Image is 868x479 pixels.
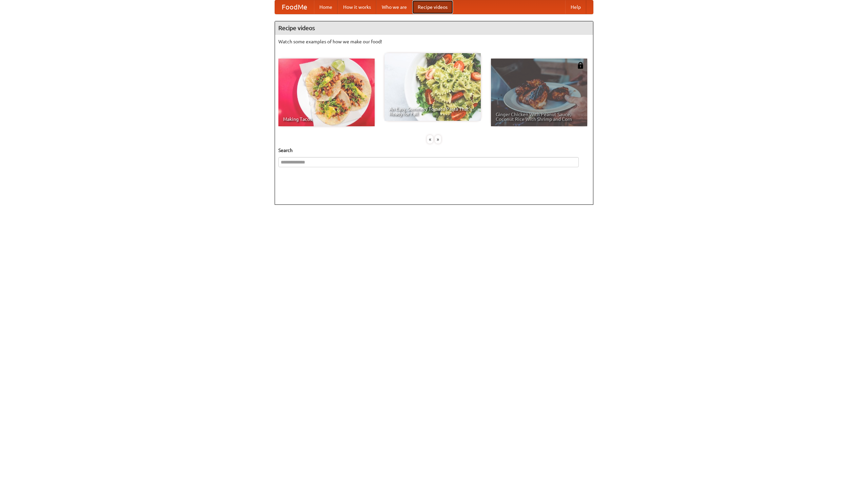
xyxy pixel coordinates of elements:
a: Recipe videos [412,0,453,14]
div: » [435,135,441,144]
a: Help [565,0,586,14]
h4: Recipe videos [275,21,593,35]
a: FoodMe [275,0,314,14]
img: 483408.png [577,62,584,69]
p: Watch some examples of how we make our food! [278,38,590,45]
div: « [427,135,433,144]
a: Who we are [376,0,412,14]
span: Making Tacos [283,117,370,122]
a: Home [314,0,338,14]
a: An Easy, Summery Tomato Pasta That's Ready for Fall [384,53,481,121]
h5: Search [278,147,590,154]
span: An Easy, Summery Tomato Pasta That's Ready for Fall [389,107,476,116]
a: How it works [338,0,376,14]
a: Making Tacos [278,59,375,126]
